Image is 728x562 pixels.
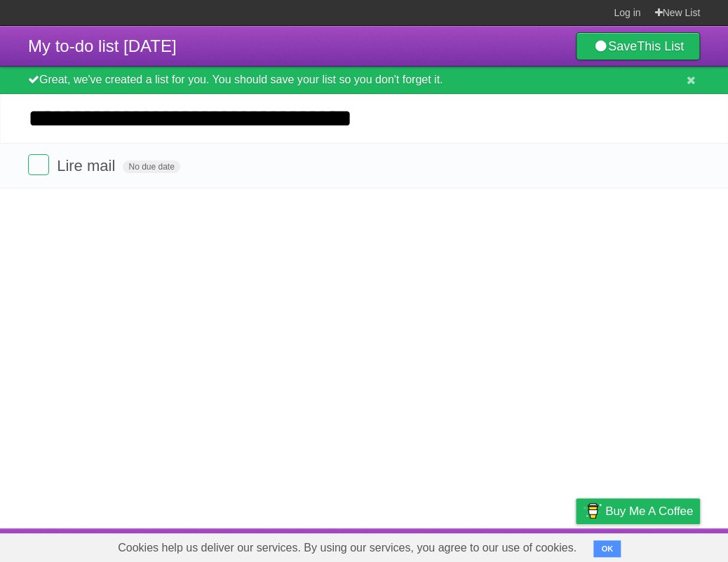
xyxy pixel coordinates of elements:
[123,160,180,173] span: No due date
[104,534,591,562] span: Cookies help us deliver our services. By using our services, you agree to our use of cookies.
[28,36,177,55] span: My to-do list [DATE]
[436,532,492,558] a: Developers
[637,39,684,53] b: This List
[593,540,621,557] button: OK
[57,157,119,174] span: Lire mail
[605,499,693,523] span: Buy me a coffee
[389,532,419,558] a: About
[28,154,49,175] label: Done
[576,32,700,60] a: SaveThis List
[583,499,602,523] img: Buy me a coffee
[576,498,700,524] a: Buy me a coffee
[612,532,700,558] a: Suggest a feature
[510,532,541,558] a: Terms
[558,532,594,558] a: Privacy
